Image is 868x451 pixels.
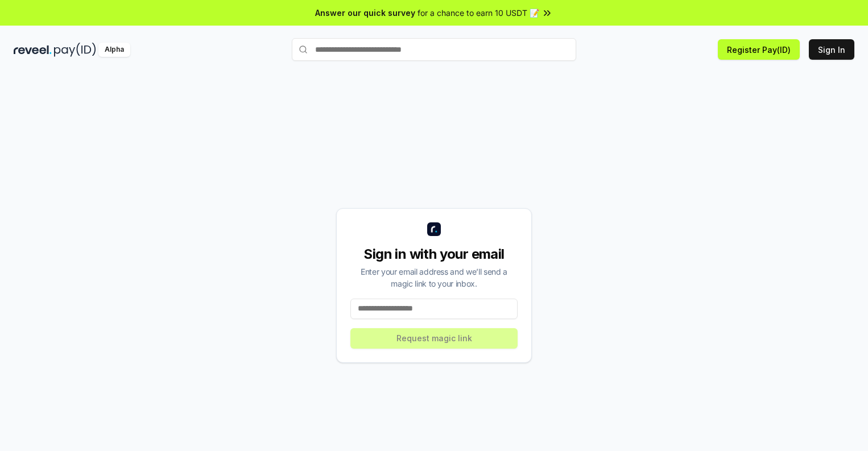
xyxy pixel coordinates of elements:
button: Sign In [809,39,854,60]
img: reveel_dark [14,43,52,57]
div: Sign in with your email [350,245,518,263]
span: for a chance to earn 10 USDT 📝 [418,7,539,19]
img: pay_id [54,43,96,57]
div: Alpha [98,43,130,57]
span: Answer our quick survey [315,7,415,19]
button: Register Pay(ID) [718,39,800,60]
img: logo_small [427,222,441,236]
div: Enter your email address and we’ll send a magic link to your inbox. [350,266,518,289]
